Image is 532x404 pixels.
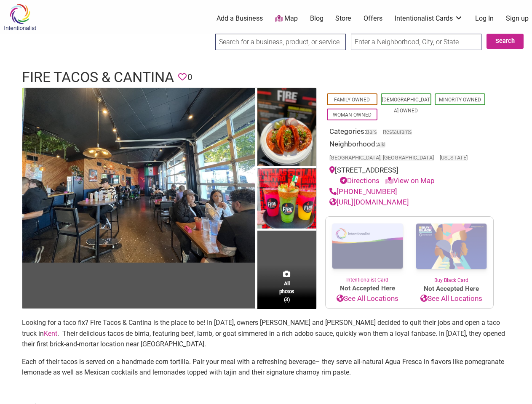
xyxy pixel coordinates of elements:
a: Intentionalist Card [326,217,409,284]
a: Woman-Owned [333,112,372,118]
a: Kent [44,330,57,338]
a: See All Locations [409,293,493,304]
span: All photos (3) [279,279,294,303]
a: See All Locations [326,293,409,304]
img: Buy Black Card [409,217,493,276]
a: Directions [340,176,380,185]
a: Bars [366,129,377,135]
input: Enter a Neighborhood, City, or State [351,34,481,50]
span: [US_STATE] [440,155,468,161]
span: Alki [377,142,385,148]
input: Search for a business, product, or service [215,34,346,50]
button: Search [487,34,524,49]
a: Intentionalist Cards [395,14,463,23]
p: Looking for a taco fix? Fire Tacos & Cantina is the place to be! In [DATE], owners [PERSON_NAME] ... [22,317,511,350]
div: [STREET_ADDRESS] [329,165,489,186]
a: Map [275,14,298,24]
a: Add a Business [217,14,263,23]
a: [DEMOGRAPHIC_DATA]-Owned [382,97,430,114]
h1: Fire Tacos & Cantina [22,67,174,88]
div: Categories: [329,126,489,139]
span: 0 [187,71,192,84]
a: Store [335,14,351,23]
a: Minority-Owned [439,97,481,103]
a: Restaurants [383,129,412,135]
a: Log In [475,14,494,23]
img: Intentionalist Card [326,217,409,276]
a: Blog [310,14,323,23]
a: [URL][DOMAIN_NAME] [329,198,409,206]
a: Buy Black Card [409,217,493,284]
span: Not Accepted Here [409,284,493,294]
p: Each of their tacos is served on a handmade corn tortilla. Pair your meal with a refreshing bever... [22,356,511,378]
a: Offers [364,14,382,23]
span: Not Accepted Here [326,284,409,293]
div: Neighborhood: [329,139,489,165]
a: Sign up [506,14,529,23]
span: [GEOGRAPHIC_DATA], [GEOGRAPHIC_DATA] [329,155,434,161]
a: Family-Owned [334,97,370,103]
a: View on Map [385,176,435,185]
a: [PHONE_NUMBER] [329,187,397,196]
